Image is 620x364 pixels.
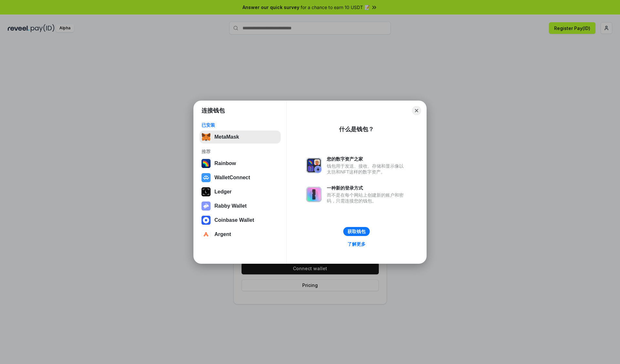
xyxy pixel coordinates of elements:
[201,216,211,225] img: svg+xml,%3Csvg%20width%3D%2228%22%20height%3D%2228%22%20viewBox%3D%220%200%2028%2028%22%20fill%3D...
[214,175,250,181] div: WalletConnect
[327,192,407,204] div: 而不是在每个网站上创建新的账户和密码，只需连接您的钱包。
[201,133,211,142] img: svg+xml,%3Csvg%20fill%3D%22none%22%20height%3D%2233%22%20viewBox%3D%220%200%2035%2033%22%20width%...
[201,122,279,128] div: 已安装
[200,228,281,241] button: Argent
[327,163,407,175] div: 钱包用于发送、接收、存储和显示像以太坊和NFT这样的数字资产。
[306,187,322,202] img: svg+xml,%3Csvg%20xmlns%3D%22http%3A%2F%2Fwww.w3.org%2F2000%2Fsvg%22%20fill%3D%22none%22%20viewBox...
[214,203,247,209] div: Rabby Wallet
[200,185,281,198] button: Ledger
[201,173,211,182] img: svg+xml,%3Csvg%20width%3D%2228%22%20height%3D%2228%22%20viewBox%3D%220%200%2028%2028%22%20fill%3D...
[201,202,211,211] img: svg+xml,%3Csvg%20xmlns%3D%22http%3A%2F%2Fwww.w3.org%2F2000%2Fsvg%22%20fill%3D%22none%22%20viewBox...
[201,187,211,196] img: svg+xml,%3Csvg%20xmlns%3D%22http%3A%2F%2Fwww.w3.org%2F2000%2Fsvg%22%20width%3D%2228%22%20height%3...
[214,217,254,223] div: Coinbase Wallet
[200,214,281,227] button: Coinbase Wallet
[200,200,281,212] button: Rabby Wallet
[200,157,281,170] button: Rainbow
[214,231,231,237] div: Argent
[347,229,366,234] div: 获取钱包
[200,131,281,143] button: MetaMask
[214,189,232,195] div: Ledger
[327,156,407,162] div: 您的数字资产之家
[201,159,211,168] img: svg+xml,%3Csvg%20width%3D%22120%22%20height%3D%22120%22%20viewBox%3D%220%200%20120%20120%22%20fil...
[412,106,421,115] button: Close
[201,230,211,239] img: svg+xml,%3Csvg%20width%3D%2228%22%20height%3D%2228%22%20viewBox%3D%220%200%2028%2028%22%20fill%3D...
[327,185,407,191] div: 一种新的登录方式
[339,125,374,133] div: 什么是钱包？
[306,158,322,173] img: svg+xml,%3Csvg%20xmlns%3D%22http%3A%2F%2Fwww.w3.org%2F2000%2Fsvg%22%20fill%3D%22none%22%20viewBox...
[214,161,236,166] div: Rainbow
[201,149,279,154] div: 推荐
[200,171,281,184] button: WalletConnect
[347,241,366,247] div: 了解更多
[344,240,369,248] a: 了解更多
[201,107,225,114] h1: 连接钱包
[214,134,239,140] div: MetaMask
[343,227,370,236] button: 获取钱包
